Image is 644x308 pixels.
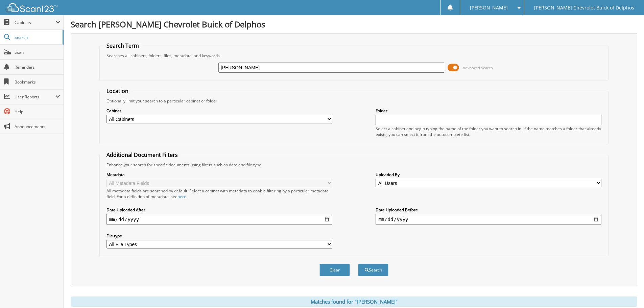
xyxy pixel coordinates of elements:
[376,108,601,114] label: Folder
[106,207,332,213] label: Date Uploaded After
[463,65,493,70] span: Advanced Search
[71,19,637,30] h1: Search [PERSON_NAME] Chevrolet Buick of Delphos
[103,53,605,58] div: Searches all cabinets, folders, files, metadata, and keywords
[358,264,388,276] button: Search
[534,6,634,10] span: [PERSON_NAME] Chevrolet Buick of Delphos
[15,79,60,85] span: Bookmarks
[106,233,332,239] label: File type
[319,264,350,276] button: Clear
[15,124,60,129] span: Announcements
[376,214,601,225] input: end
[7,3,57,12] img: scan123-logo-white.svg
[376,126,601,137] div: Select a cabinet and begin typing the name of the folder you want to search in. If the name match...
[106,188,332,199] div: All metadata fields are searched by default. Select a cabinet with metadata to enable filtering b...
[103,87,132,95] legend: Location
[103,98,605,104] div: Optionally limit your search to a particular cabinet or folder
[470,6,508,10] span: [PERSON_NAME]
[15,94,55,100] span: User Reports
[103,151,181,159] legend: Additional Document Filters
[106,108,332,114] label: Cabinet
[71,297,637,307] div: Matches found for "[PERSON_NAME]"
[106,214,332,225] input: start
[376,172,601,177] label: Uploaded By
[177,194,186,199] a: here
[15,109,60,115] span: Help
[103,42,142,49] legend: Search Term
[106,172,332,177] label: Metadata
[103,162,605,168] div: Enhance your search for specific documents using filters such as date and file type.
[15,34,59,40] span: Search
[15,64,60,70] span: Reminders
[15,20,55,25] span: Cabinets
[15,49,60,55] span: Scan
[376,207,601,213] label: Date Uploaded Before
